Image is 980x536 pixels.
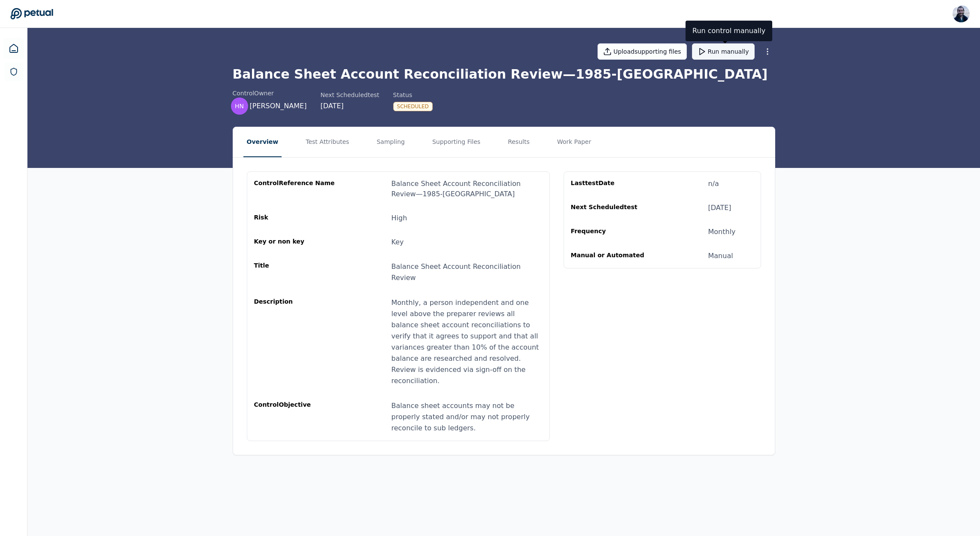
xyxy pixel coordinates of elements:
div: Description [254,297,337,387]
div: Frequency [571,227,653,237]
span: [PERSON_NAME] [250,101,307,111]
div: Monthly [708,227,736,237]
div: control Reference Name [254,179,337,199]
span: Balance Sheet Account Reconciliation Review [391,262,521,282]
nav: Tabs [233,127,775,157]
img: Roberto Fernandez [953,5,970,22]
div: Scheduled [393,102,433,111]
button: Supporting Files [429,127,484,157]
div: control Owner [233,89,307,97]
div: Key or non key [254,237,337,247]
button: Results [504,127,533,157]
a: Go to Dashboard [10,8,53,20]
div: Key [391,237,404,247]
button: Work Paper [554,127,595,157]
div: Manual or Automated [571,251,653,261]
div: Monthly, a person independent and one level above the preparer reviews all balance sheet account ... [391,297,543,387]
button: Uploadsupporting files [598,43,687,60]
div: Next Scheduled test [320,91,379,99]
div: Next Scheduled test [571,203,653,213]
div: Risk [254,213,337,223]
button: Sampling [373,127,408,157]
div: Balance sheet accounts may not be properly stated and/or may not properly reconcile to sub ledgers. [391,400,543,434]
div: control Objective [254,400,337,434]
div: Title [254,261,337,283]
div: High [391,213,407,223]
div: [DATE] [320,101,379,111]
div: Status [393,91,433,99]
div: Balance Sheet Account Reconciliation Review — 1985-[GEOGRAPHIC_DATA] [391,179,543,199]
button: Run manually [692,43,755,60]
a: Dashboard [3,38,24,59]
span: HN [235,102,244,110]
a: SOC 1 Reports [4,62,23,81]
button: Test Attributes [302,127,352,157]
button: More Options [760,44,775,59]
div: Last test Date [571,179,653,189]
div: n/a [708,179,719,189]
h1: Balance Sheet Account Reconciliation Review — 1985-[GEOGRAPHIC_DATA] [233,67,775,82]
div: Manual [708,251,733,261]
div: [DATE] [708,203,731,213]
button: Overview [243,127,282,157]
div: Run control manually [686,21,772,41]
